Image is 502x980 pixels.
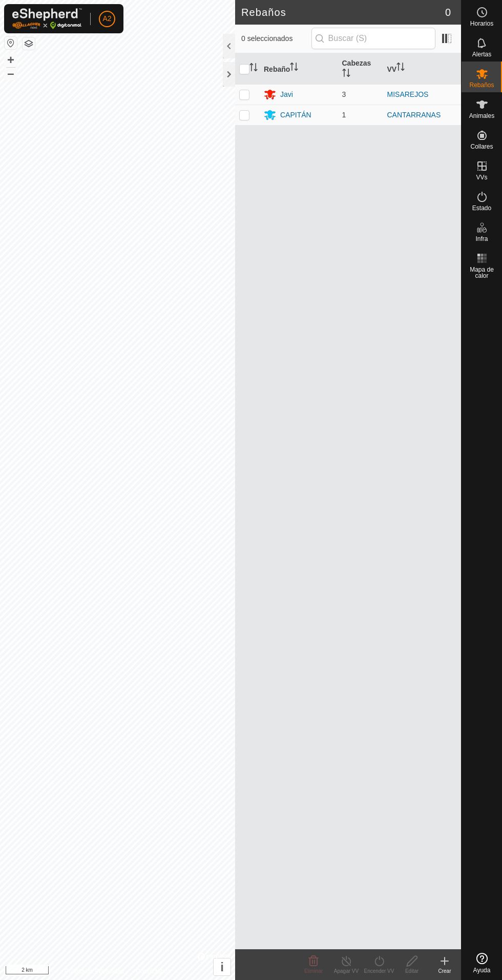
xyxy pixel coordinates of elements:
font: Animales [469,112,494,119]
p-sorticon: Activar para ordenar [342,70,350,78]
font: Javi [280,90,293,98]
p-sorticon: Activar para ordenar [249,65,258,73]
img: Logotipo de Gallagher [12,8,82,29]
a: MISAREJOS [387,90,429,98]
font: Horarios [470,20,493,27]
font: Contáctanos [136,968,171,975]
button: i [214,958,231,975]
a: Ayuda [462,949,502,977]
font: 3 [342,90,346,98]
font: + [7,53,14,67]
font: – [7,66,14,80]
a: CANTARRANAS [387,111,441,119]
font: Rebaños [241,7,286,18]
font: 0 [445,7,451,18]
font: Rebaños [469,81,494,89]
font: Infra [475,235,488,242]
font: Estado [472,205,491,212]
p-sorticon: Activar para ordenar [396,64,405,72]
font: Eliminar [304,968,323,974]
font: Crear [438,968,451,974]
font: Alertas [472,51,491,58]
font: Ayuda [473,967,491,974]
font: Collares [470,143,493,150]
button: Restablecer mapa [5,37,17,49]
font: CAPITÁN [280,111,311,119]
a: Política de Privacidad [65,967,123,976]
font: Política de Privacidad [65,968,123,975]
font: Rebaño [264,65,290,73]
font: VVs [476,174,487,181]
font: Cabezas [342,59,371,67]
font: 1 [342,111,346,119]
font: VV [387,65,397,73]
button: Capas del Mapa [23,37,35,50]
font: A2 [102,14,111,23]
font: i [220,960,224,974]
font: Editar [405,968,419,974]
button: + [5,54,17,66]
font: 0 seleccionados [241,34,292,43]
input: Buscar (S) [311,28,435,49]
button: – [5,67,17,79]
p-sorticon: Activar para ordenar [290,64,298,72]
a: Contáctanos [136,967,171,976]
font: Mapa de calor [470,266,494,279]
font: Apagar VV [334,968,359,974]
font: Encender VV [364,968,394,974]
